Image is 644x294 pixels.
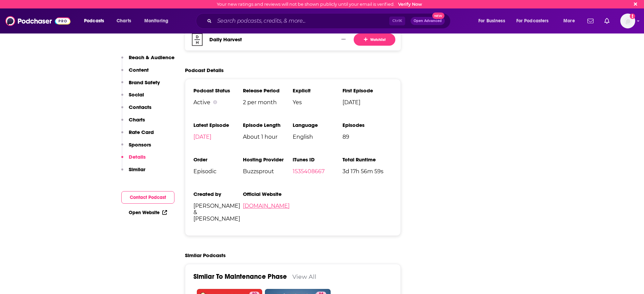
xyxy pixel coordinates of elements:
span: More [563,16,575,26]
h3: Episodes [342,122,392,128]
h3: Release Period [243,87,293,94]
button: Show profile menu [620,14,635,28]
p: Social [129,91,144,98]
div: Search podcasts, credits, & more... [202,13,457,29]
p: Charts [129,116,145,123]
button: Social [121,91,144,104]
button: open menu [79,16,113,26]
button: Show More Button [339,36,348,43]
span: Charts [117,16,131,26]
button: Similar [121,166,145,179]
p: Brand Safety [129,79,160,86]
img: User Profile [620,14,635,28]
span: Episodic [193,168,243,175]
button: Details [121,154,146,166]
button: Rate Card [121,129,154,141]
p: Rate Card [129,129,154,135]
h3: Order [193,156,243,163]
span: For Business [478,16,505,26]
div: Active [193,99,243,106]
button: Watchlist [354,33,395,46]
button: Charts [121,116,145,129]
span: 3d 17h 56m 59s [342,168,392,175]
h3: Explicit [293,87,342,94]
h3: Latest Episode [193,122,243,128]
img: Daily Harvest logo [190,33,204,46]
button: open menu [474,16,514,26]
p: Similar [129,166,145,173]
span: Ctrl K [389,17,405,25]
button: Contact Podcast [121,191,174,204]
button: open menu [512,16,559,26]
a: Verify Now [398,2,422,7]
a: Charts [112,16,135,26]
h3: Total Runtime [342,156,392,163]
span: For Podcasters [516,16,549,26]
h3: Official Website [243,191,293,197]
span: 89 [342,134,392,140]
span: Logged in as MelissaPS [620,14,635,28]
h3: Episode Length [243,122,293,128]
input: Search podcasts, credits, & more... [214,16,389,26]
button: Open AdvancedNew [411,17,445,25]
h3: Created by [193,191,243,197]
button: Content [121,67,149,79]
h3: First Episode [342,87,392,94]
p: Contacts [129,104,151,110]
img: Podchaser - Follow, Share and Rate Podcasts [5,15,70,27]
span: Buzzsprout [243,168,293,175]
span: [PERSON_NAME] & [PERSON_NAME] [193,203,243,222]
span: Monitoring [144,16,168,26]
button: Sponsors [121,141,151,154]
a: 1535408667 [293,168,325,175]
h2: Podcast Details [185,67,224,73]
span: About 1 hour [243,134,293,140]
span: Watchlist [364,37,386,42]
p: Reach & Audience [129,54,174,61]
a: Show notifications dropdown [585,15,596,27]
span: Open Advanced [414,19,442,23]
h3: Hosting Provider [243,156,293,163]
a: Similar To Maintenance Phase [193,272,287,281]
span: New [432,13,444,19]
h3: iTunes ID [293,156,342,163]
a: [DOMAIN_NAME] [243,203,290,209]
button: Contacts [121,104,151,116]
a: Show notifications dropdown [602,15,612,27]
a: View All [292,273,316,280]
p: Sponsors [129,141,151,148]
button: Reach & Audience [121,54,174,67]
h2: Similar Podcasts [185,252,226,258]
button: Brand Safety [121,79,160,92]
p: Content [129,67,149,73]
button: open menu [140,16,177,26]
span: English [293,134,342,140]
a: [DATE] [193,134,211,140]
span: Podcasts [84,16,104,26]
span: 2 per month [243,99,293,106]
span: Yes [293,99,342,106]
p: Details [129,154,146,160]
svg: Email not verified [630,14,635,19]
span: [DATE] [342,99,392,106]
h3: Language [293,122,342,128]
div: Your new ratings and reviews will not be shown publicly until your email is verified. [217,2,422,7]
a: Daily Harvest [209,36,242,43]
a: Open Website [129,210,167,216]
h3: Podcast Status [193,87,243,94]
button: open menu [559,16,583,26]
